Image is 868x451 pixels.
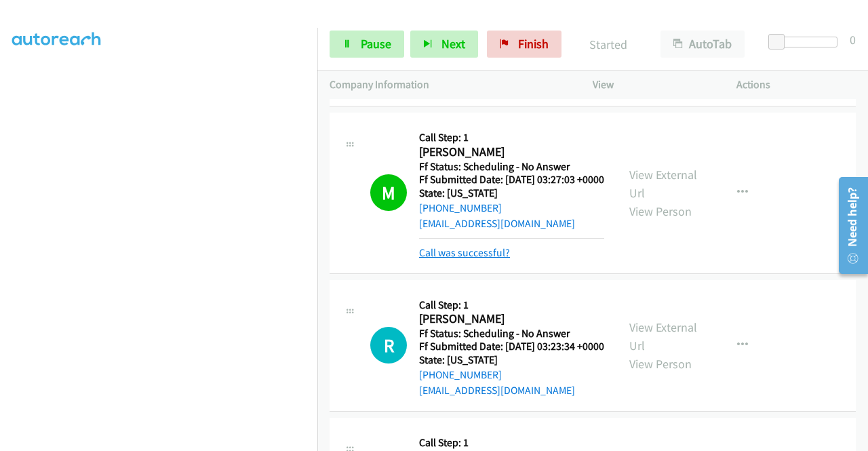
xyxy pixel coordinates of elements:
[629,167,697,201] a: View External Url
[629,203,692,219] a: View Person
[419,173,604,187] h5: Ff Submitted Date: [DATE] 03:27:03 +0000
[829,172,868,279] iframe: Resource Center
[370,174,407,211] h1: M
[419,353,604,367] h5: State: [US_STATE]
[775,37,837,47] div: Delay between calls (in seconds)
[441,36,465,52] span: Next
[419,368,502,381] a: [PHONE_NUMBER]
[370,327,407,364] div: The call is yet to be attempted
[419,160,604,174] h5: Ff Status: Scheduling - No Answer
[419,327,604,340] h5: Ff Status: Scheduling - No Answer
[629,319,697,353] a: View External Url
[419,384,575,397] a: [EMAIL_ADDRESS][DOMAIN_NAME]
[629,356,692,372] a: View Person
[419,217,575,230] a: [EMAIL_ADDRESS][DOMAIN_NAME]
[330,77,568,93] p: Company Information
[370,327,407,364] h1: R
[419,131,604,144] h5: Call Step: 1
[361,36,391,52] span: Pause
[580,35,636,54] p: Started
[850,31,856,49] div: 0
[419,311,600,327] h2: [PERSON_NAME]
[487,31,561,58] a: Finish
[419,298,604,312] h5: Call Step: 1
[419,246,510,259] a: Call was successful?
[593,77,712,93] p: View
[419,201,502,214] a: [PHONE_NUMBER]
[330,31,404,58] a: Pause
[736,77,856,93] p: Actions
[419,340,604,353] h5: Ff Submitted Date: [DATE] 03:23:34 +0000
[419,187,604,200] h5: State: [US_STATE]
[660,31,745,58] button: AutoTab
[419,436,604,450] h5: Call Step: 1
[518,36,549,52] span: Finish
[410,31,478,58] button: Next
[419,144,600,160] h2: [PERSON_NAME]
